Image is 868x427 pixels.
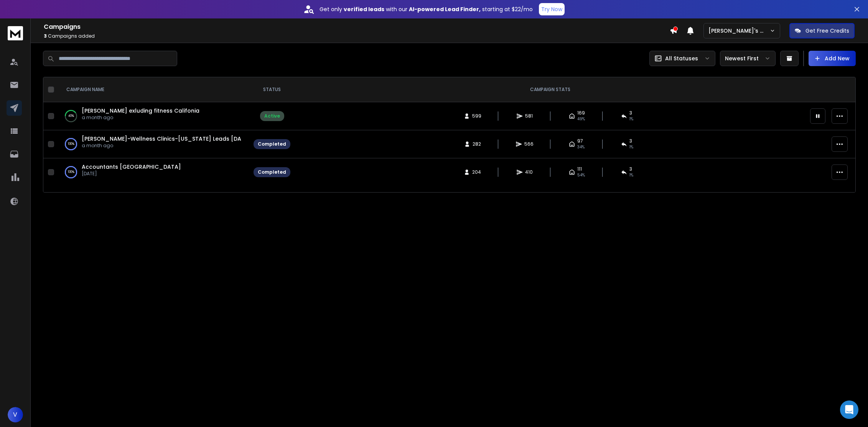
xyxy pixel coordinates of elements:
[8,407,23,422] button: V
[577,166,582,172] span: 111
[577,138,583,144] span: 97
[541,5,562,13] p: Try Now
[44,33,670,39] p: Campaigns added
[809,51,856,66] button: Add New
[629,138,632,144] span: 3
[577,172,585,178] span: 54 %
[539,3,565,15] button: Try Now
[525,169,533,175] span: 410
[577,116,585,122] span: 49 %
[629,144,633,150] span: 1 %
[264,113,280,119] div: Active
[82,135,250,143] a: [PERSON_NAME]-Wellness Clinics-[US_STATE] Leads [DATE]
[344,5,384,13] strong: verified leads
[320,5,533,13] p: Get only with our starting at $22/mo
[44,33,47,39] span: 3
[258,141,286,147] div: Completed
[629,110,632,116] span: 3
[295,77,805,102] th: CAMPAIGN STATS
[82,163,181,171] a: Accountants [GEOGRAPHIC_DATA]
[525,113,533,119] span: 581
[82,171,181,177] p: [DATE]
[82,107,199,115] a: [PERSON_NAME] exluding fitness Califonia
[68,140,74,148] p: 100 %
[258,169,286,175] div: Completed
[409,5,481,13] strong: AI-powered Lead Finder,
[629,116,633,122] span: 1 %
[840,400,858,419] div: Open Intercom Messenger
[68,112,74,120] p: 40 %
[629,172,633,178] span: 1 %
[472,169,481,175] span: 204
[57,77,249,102] th: CAMPAIGN NAME
[629,166,632,172] span: 3
[57,130,249,158] td: 100%[PERSON_NAME]-Wellness Clinics-[US_STATE] Leads [DATE]a month ago
[805,27,849,35] p: Get Free Credits
[577,110,585,116] span: 169
[708,27,770,35] p: [PERSON_NAME]'s Workspace
[472,113,481,119] span: 599
[57,102,249,130] td: 40%[PERSON_NAME] exluding fitness Califoniaa month ago
[665,55,698,62] p: All Statuses
[82,115,199,121] p: a month ago
[249,77,295,102] th: STATUS
[8,26,23,40] img: logo
[577,144,585,150] span: 34 %
[524,141,534,147] span: 566
[720,51,776,66] button: Newest First
[44,22,670,32] h1: Campaigns
[82,143,241,149] p: a month ago
[68,168,74,176] p: 100 %
[473,141,481,147] span: 282
[789,23,855,38] button: Get Free Credits
[57,158,249,186] td: 100%Accountants [GEOGRAPHIC_DATA][DATE]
